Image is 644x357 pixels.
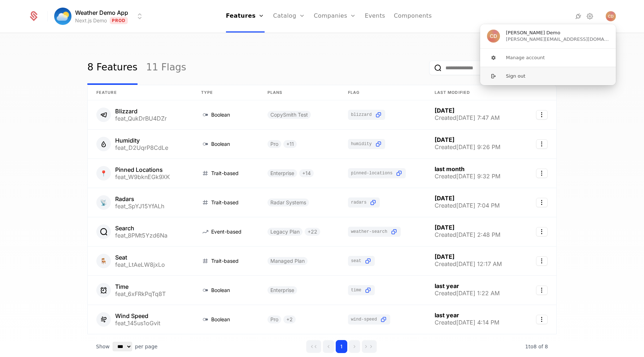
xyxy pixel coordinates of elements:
[96,343,110,350] span: Show
[306,340,321,353] button: Go to first page
[192,85,259,100] th: Type
[480,67,616,85] button: Sign out
[536,198,548,207] button: Select action
[506,36,609,43] span: [PERSON_NAME][EMAIL_ADDRESS][DOMAIN_NAME]
[349,340,360,353] button: Go to next page
[574,12,583,21] a: Integrations
[362,340,377,353] button: Go to last page
[306,340,377,353] div: Page navigation
[536,227,548,236] button: Select action
[54,8,71,25] img: Weather Demo App
[146,51,186,85] a: 11 Flags
[606,11,616,21] img: Cole Demo
[75,17,107,24] div: Next.js Demo
[480,24,616,85] div: User button popover
[336,340,347,353] button: Go to page 1
[487,30,500,43] img: Cole Demo
[536,315,548,324] button: Select action
[536,256,548,266] button: Select action
[525,344,545,349] span: 1 to 8 of
[525,344,548,349] span: 8
[536,110,548,119] button: Select action
[135,343,158,350] span: per page
[586,12,594,21] a: Settings
[339,85,426,100] th: Flag
[259,85,339,100] th: Plans
[426,85,523,100] th: Last Modified
[110,17,128,24] span: Prod
[75,8,128,17] span: Weather Demo App
[536,139,548,149] button: Select action
[536,286,548,295] button: Select action
[87,51,138,85] a: 8 Features
[88,85,192,100] th: Feature
[536,169,548,178] button: Select action
[113,342,132,351] select: Select page size
[480,49,616,67] button: Manage account
[606,11,616,21] button: Close user button
[56,8,144,24] button: Select environment
[323,340,334,353] button: Go to previous page
[506,30,560,36] span: [PERSON_NAME] Demo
